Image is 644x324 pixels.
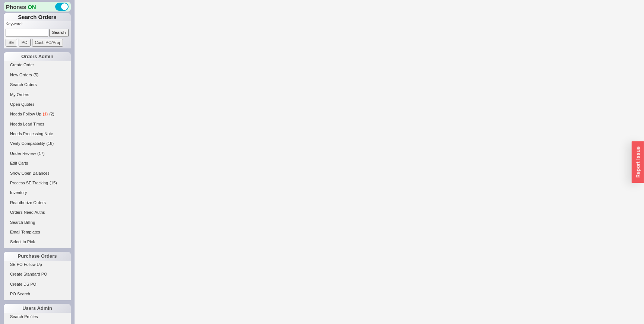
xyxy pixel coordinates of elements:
[4,179,71,187] a: Process SE Tracking(15)
[10,181,48,185] span: Process SE Tracking
[4,150,71,158] a: Under Review(17)
[4,313,71,321] a: Search Profiles
[34,73,38,77] span: ( 5 )
[4,261,71,269] a: SE PO Follow Up
[4,270,71,278] a: Create Standard PO
[10,141,45,146] span: Verify Compatibility
[32,39,63,47] input: Cust. PO/Proj
[4,252,71,261] div: Purchase Orders
[4,304,71,313] div: Users Admin
[4,219,71,226] a: Search Billing
[28,3,36,11] span: ON
[4,2,71,12] div: Phones
[4,61,71,69] a: Create Order
[4,91,71,99] a: My Orders
[10,131,53,136] span: Needs Processing Note
[4,238,71,246] a: Select to Pick
[4,81,71,89] a: Search Orders
[4,189,71,197] a: Inventory
[49,112,54,116] span: ( 2 )
[6,39,17,47] input: SE
[47,141,54,146] span: ( 18 )
[43,112,48,116] span: ( 1 )
[4,169,71,177] a: Show Open Balances
[4,199,71,207] a: Reauthorize Orders
[10,73,32,77] span: New Orders
[4,228,71,236] a: Email Templates
[6,21,71,29] p: Keyword:
[4,13,71,21] h1: Search Orders
[4,209,71,216] a: Orders Need Auths
[4,120,71,128] a: Needs Lead Times
[19,39,31,47] input: PO
[4,290,71,298] a: PO Search
[10,151,36,156] span: Under Review
[4,71,71,79] a: New Orders(5)
[4,110,71,118] a: Needs Follow Up(1)(2)
[4,280,71,288] a: Create DS PO
[4,101,71,108] a: Open Quotes
[4,159,71,167] a: Edit Carts
[50,181,57,185] span: ( 15 )
[4,130,71,138] a: Needs Processing Note
[10,112,41,116] span: Needs Follow Up
[37,151,45,156] span: ( 17 )
[4,52,71,61] div: Orders Admin
[4,140,71,147] a: Verify Compatibility(18)
[49,29,69,36] input: Search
